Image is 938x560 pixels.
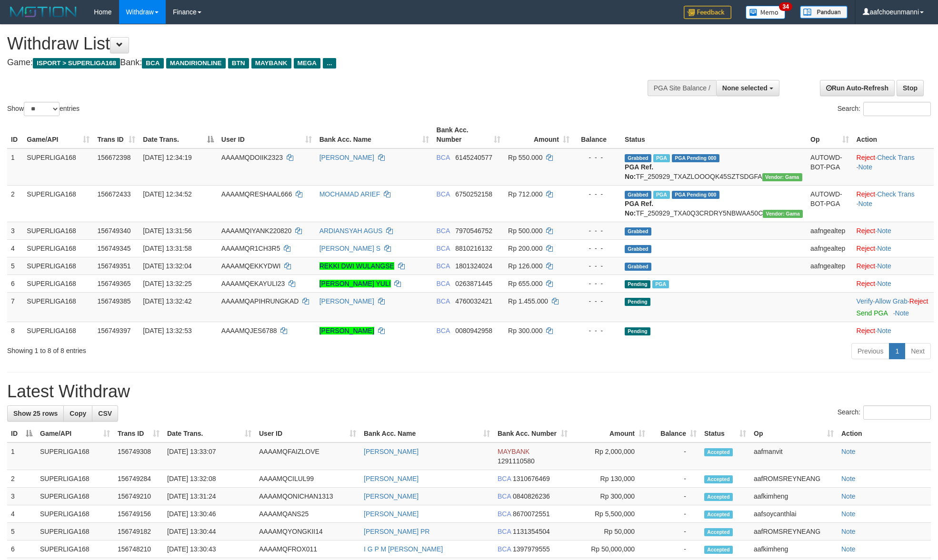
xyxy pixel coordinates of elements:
span: Copy 8670072551 to clipboard [513,510,550,518]
button: None selected [716,80,779,96]
span: Pending [625,280,650,288]
th: Game/API: activate to sort column ascending [23,121,93,148]
span: [DATE] 13:32:25 [143,280,191,287]
a: [PERSON_NAME] [364,510,419,518]
label: Search: [838,102,931,116]
span: AAAAMQEKAYULI23 [221,280,285,287]
td: AUTOWD-BOT-PGA [807,185,852,222]
span: AAAAMQRESHAAL666 [221,190,292,198]
td: - [649,505,700,523]
label: Show entries [7,102,80,116]
span: [DATE] 13:32:53 [143,327,191,334]
a: Note [858,200,872,207]
a: Note [877,280,891,287]
span: Copy 1291110580 to clipboard [498,457,535,465]
span: Accepted [704,475,733,483]
span: BCA [437,190,450,198]
td: · [853,322,934,339]
span: 156749351 [97,262,130,270]
span: Marked by aafsoycanthlai [653,191,670,199]
td: · [853,222,934,239]
a: Note [841,545,856,553]
td: aafkimheng [750,488,838,505]
td: Rp 50,000,000 [571,540,649,558]
th: Balance: activate to sort column ascending [649,425,700,442]
span: [DATE] 13:32:42 [143,297,191,305]
span: AAAAMQIYANK220820 [221,227,292,235]
td: SUPERLIGA168 [23,322,93,339]
a: [PERSON_NAME] YULI [319,280,391,287]
td: SUPERLIGA168 [23,222,93,239]
td: aafmanvit [750,442,838,470]
th: Date Trans.: activate to sort column ascending [163,425,255,442]
img: Button%20Memo.svg [746,6,786,19]
th: Game/API: activate to sort column ascending [36,425,114,442]
span: BCA [437,227,450,235]
td: [DATE] 13:30:46 [163,505,255,523]
td: 156749284 [114,470,163,488]
span: AAAAMQEKKYDWI [221,262,280,270]
td: [DATE] 13:30:43 [163,540,255,558]
td: aafsoycanthlai [750,505,838,523]
span: BCA [498,510,511,518]
td: - [649,470,700,488]
a: Note [841,510,856,518]
a: [PERSON_NAME] [319,327,374,334]
a: Reject [857,227,876,235]
a: Run Auto-Refresh [820,80,895,96]
a: Reject [909,297,928,305]
td: aafROMSREYNEANG [750,523,838,540]
span: Accepted [704,546,733,554]
a: Note [841,528,856,535]
span: Grabbed [625,263,651,271]
a: Verify [857,297,873,305]
span: 156749397 [97,327,130,334]
a: Note [841,448,856,455]
td: - [649,442,700,470]
td: Rp 50,000 [571,523,649,540]
span: AAAAMQAPIHRUNGKAD [221,297,299,305]
span: AAAAMQR1CH3R5 [221,245,280,252]
a: I G P M [PERSON_NAME] [364,545,443,553]
span: Copy 1801324024 to clipboard [455,262,492,270]
td: [DATE] 13:30:44 [163,523,255,540]
a: Allow Grab [875,297,907,305]
span: Copy 7970546752 to clipboard [455,227,492,235]
span: Rp 126.000 [508,262,542,270]
a: Copy [63,405,92,422]
span: [DATE] 12:34:52 [143,190,191,198]
td: · [853,239,934,257]
th: Status [621,121,807,148]
td: · · [853,292,934,322]
th: Amount: activate to sort column ascending [571,425,649,442]
span: BCA [498,492,511,500]
span: Accepted [704,448,733,456]
span: Copy 1131354504 to clipboard [513,528,550,535]
span: BCA [437,154,450,161]
span: Accepted [704,493,733,501]
td: - [649,540,700,558]
td: SUPERLIGA168 [23,148,93,186]
a: Reject [857,154,876,161]
a: Reject [857,327,876,334]
span: Grabbed [625,191,651,199]
span: 156749365 [97,280,130,287]
span: Accepted [704,528,733,536]
td: SUPERLIGA168 [23,239,93,257]
a: Stop [897,80,924,96]
td: AAAAMQFAIZLOVE [255,442,360,470]
span: ... [323,58,336,69]
span: Copy 0263871445 to clipboard [455,280,492,287]
a: [PERSON_NAME] [319,154,374,161]
span: Copy [70,410,86,417]
td: SUPERLIGA168 [23,185,93,222]
th: ID: activate to sort column descending [7,425,36,442]
span: Grabbed [625,227,651,236]
a: Note [841,475,856,482]
div: - - - [577,226,617,236]
span: 156672398 [97,154,130,161]
div: Showing 1 to 8 of 8 entries [7,342,384,355]
td: TF_250929_TXAZLOOOQK45SZTSDGFA [621,148,807,186]
td: 6 [7,275,23,292]
span: [DATE] 12:34:19 [143,154,191,161]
